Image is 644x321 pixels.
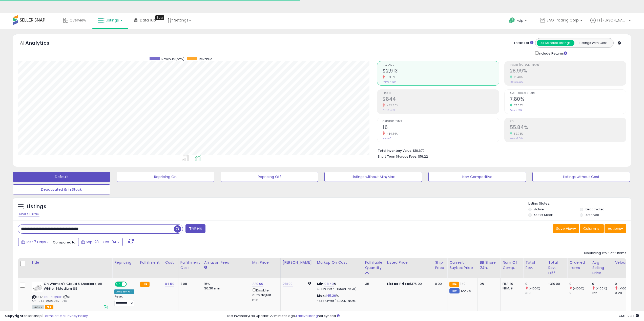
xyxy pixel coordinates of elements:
div: FBM: 9 [503,286,519,291]
p: Listing States: [528,201,631,206]
button: All Selected Listings [537,40,574,46]
strong: Copyright [5,313,24,318]
h2: $844 [383,96,499,103]
div: Amazon AI * [114,289,134,294]
small: Prev: 23.88% [510,80,523,83]
a: 1 active listing [296,313,318,318]
span: FBA [45,305,53,309]
small: -61.11% [385,75,396,79]
div: seller snap | | [5,314,88,318]
label: Archived [586,213,599,217]
b: On Women's Cloud 5 Sneakers, All White, 9 Medium US [44,282,105,292]
a: Privacy Policy [66,313,88,318]
b: Short Term Storage Fees: [378,154,417,159]
label: Deactivated [586,207,605,211]
a: 98.49 [324,281,334,286]
div: Fulfillable Quantity [365,260,383,270]
a: 94.50 [165,281,174,286]
div: Velocity [615,260,633,265]
small: Prev: 45 [383,137,391,140]
a: Settings [164,13,195,28]
a: Help [505,13,532,29]
div: Repricing [114,260,136,265]
div: 2 [569,291,590,295]
div: Amazon Fees [204,260,248,265]
span: 2025-10-13 12:37 GMT [619,313,639,318]
li: $10,679 [378,147,622,153]
div: % [317,282,359,291]
div: Min Price [252,260,278,265]
a: DataHub [131,13,160,28]
small: Prev: $7,489 [383,80,396,83]
button: Listings without Min/Max [324,172,422,182]
a: 145.26 [326,293,336,298]
div: FBA: 10 [503,282,519,286]
button: Filters [185,224,205,233]
span: | SKU: ON_94.5_20250821_785 [32,295,73,303]
span: Overview [70,18,86,23]
span: Listings [106,18,119,23]
h2: $2,913 [383,68,499,75]
button: Sep-28 - Oct-04 [78,238,123,246]
th: The percentage added to the cost of goods (COGS) that forms the calculator for Min & Max prices. [315,258,363,278]
div: 310 [525,291,546,295]
h2: 16 [383,125,499,131]
span: 140 [460,281,466,286]
div: Ordered Items [569,260,588,270]
span: Compared to: [53,240,76,245]
b: Listed Price: [387,281,410,286]
div: Clear All Filters [18,212,40,216]
a: 229.00 [252,281,263,286]
div: Fulfillment [140,260,161,265]
span: SAG Trading Corp [547,18,579,23]
h2: 28.99% [510,68,626,75]
a: Terms of Use [43,313,65,318]
div: 0 [569,282,590,286]
div: Listed Price [387,260,431,265]
small: (-100%) [618,286,630,290]
small: 21.40% [512,75,523,79]
div: Totals For [514,41,533,45]
button: Listings With Cost [574,40,612,46]
span: OFF [126,282,134,286]
div: Include Returns [531,50,573,56]
div: -310.00 [548,282,563,286]
span: Sep-28 - Oct-04 [86,239,116,244]
div: 0 [615,282,635,286]
button: Save View [553,224,579,233]
div: BB Share 24h. [480,260,498,270]
div: Current Buybox Price [449,260,475,270]
span: Columns [583,226,599,231]
div: Num of Comp. [503,260,521,270]
a: Overview [59,13,90,28]
a: B098NLQNDG [43,295,62,299]
div: Markup on Cost [317,260,361,265]
span: Last 7 Days [26,239,46,244]
small: Prev: 42.06% [510,137,523,140]
b: Max: [317,293,326,298]
label: Out of Stock [534,213,553,217]
a: Listings [94,13,126,28]
div: ASIN: [32,282,108,309]
small: FBA [449,282,459,287]
small: 32.76% [512,132,523,136]
span: Avg. Buybox Share [510,92,626,95]
button: Last 7 Days [18,238,52,246]
button: Default [13,172,110,182]
h5: Listings [27,203,46,210]
label: Active [534,207,544,211]
small: -52.80% [385,104,399,107]
span: DataHub [140,18,156,23]
p: 48.85% Profit [PERSON_NAME] [317,299,359,303]
small: Prev: 5.69% [510,109,522,112]
div: Disable auto adjust min [252,287,277,302]
div: 0 [592,282,613,286]
h5: Analytics [25,39,59,48]
small: FBA [140,282,150,287]
span: Profit [383,92,499,95]
div: Preset: [114,295,134,306]
button: Deactivated & In Stock [13,184,110,194]
div: 35 [365,282,381,286]
button: Actions [605,224,626,233]
div: Total Rev. [525,260,544,270]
